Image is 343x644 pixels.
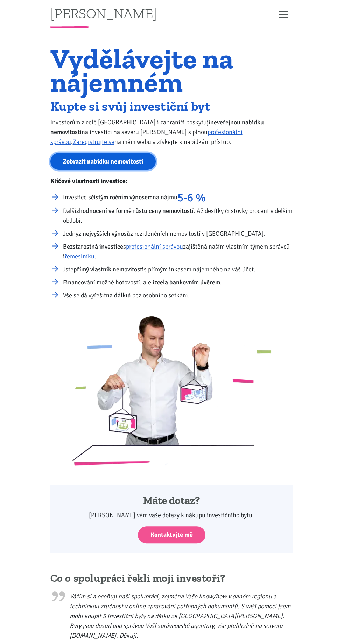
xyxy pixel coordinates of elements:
[50,153,156,170] a: Zobrazit nabídku nemovitostí
[91,193,153,201] strong: čistým ročním výnosem
[63,229,293,238] li: Jedny z rezidenčních nemovitostí v [GEOGRAPHIC_DATA].
[60,510,283,520] p: [PERSON_NAME] vám vaše dotazy k nákupu investičního bytu.
[73,265,144,273] strong: přímý vlastník nemovitosti
[63,192,293,203] li: Investice s na nájmu
[63,242,293,261] li: s zajištěná naším vlastním týmem správců i .
[76,207,194,215] strong: zhodnocení ve formě růstu ceny nemovitostí
[78,230,130,237] strong: z nejvyšších výnosů
[274,8,293,20] button: Zobrazit menu
[50,128,243,146] a: profesionální správou
[50,101,293,112] h2: Kupte si svůj investiční byt
[177,191,206,205] strong: 5-6 %
[50,6,157,20] a: [PERSON_NAME]
[50,176,293,186] p: Klíčové vlastnosti investice:
[63,290,293,300] li: Vše se dá vyřešit i bez osobního setkání.
[65,252,94,260] a: řemeslníků
[50,47,293,94] h1: Vydělávejte na nájemném
[63,277,293,287] li: Financování možné hotovostí, ale i .
[63,206,293,226] li: Další . Až desítky či stovky procent v delším období.
[63,243,123,250] strong: Bezstarostná investice
[50,117,293,147] p: Investorům z celé [GEOGRAPHIC_DATA] i zahraničí poskytuji na investici na severu [PERSON_NAME] s ...
[63,264,293,274] li: Jste s přímým inkasem nájemného na váš účet.
[73,138,114,146] a: Zaregistrujte se
[154,278,220,286] strong: zcela bankovním úvěrem
[138,526,205,543] a: Kontaktujte mě
[50,572,293,585] h2: Co o spolupráci řekli moji investoři?
[60,494,283,507] h4: Máte dotaz?
[50,118,264,136] strong: neveřejnou nabídku nemovitostí
[106,291,129,299] strong: na dálku
[126,243,183,250] a: profesionální správou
